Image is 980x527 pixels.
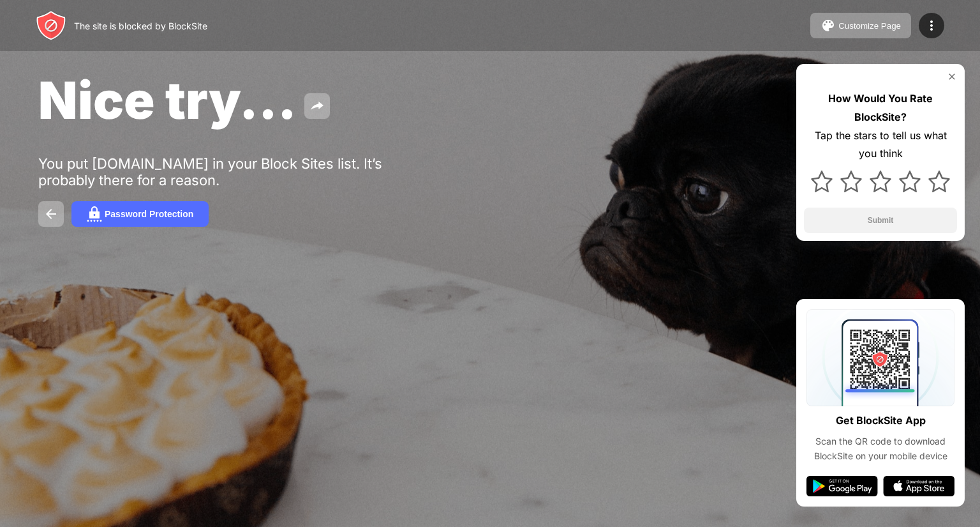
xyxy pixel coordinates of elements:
div: How Would You Rate BlockSite? [804,89,957,126]
iframe: Banner [38,366,340,512]
img: google-play.svg [806,476,878,496]
img: app-store.svg [883,476,954,496]
button: Customize Page [810,13,911,38]
img: pallet.svg [820,18,836,33]
img: header-logo.svg [36,10,66,41]
img: star.svg [870,171,891,192]
div: The site is blocked by BlockSite [74,20,207,31]
div: You put [DOMAIN_NAME] in your Block Sites list. It’s probably there for a reason. [38,155,433,188]
img: back.svg [43,206,59,222]
img: share.svg [309,98,325,114]
img: star.svg [811,171,833,192]
span: Nice try... [38,69,297,131]
div: Customize Page [838,21,901,31]
div: Get BlockSite App [836,411,926,430]
img: menu-icon.svg [924,18,939,33]
img: password.svg [87,206,102,222]
div: Scan the QR code to download BlockSite on your mobile device [806,434,954,463]
button: Submit [804,208,957,233]
img: star.svg [899,171,921,192]
img: rate-us-close.svg [947,72,957,82]
button: Password Protection [71,201,209,227]
div: Password Protection [105,209,193,219]
img: star.svg [928,171,950,192]
img: star.svg [840,171,862,192]
div: Tap the stars to tell us what you think [804,126,957,164]
img: qrcode.svg [806,309,954,406]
